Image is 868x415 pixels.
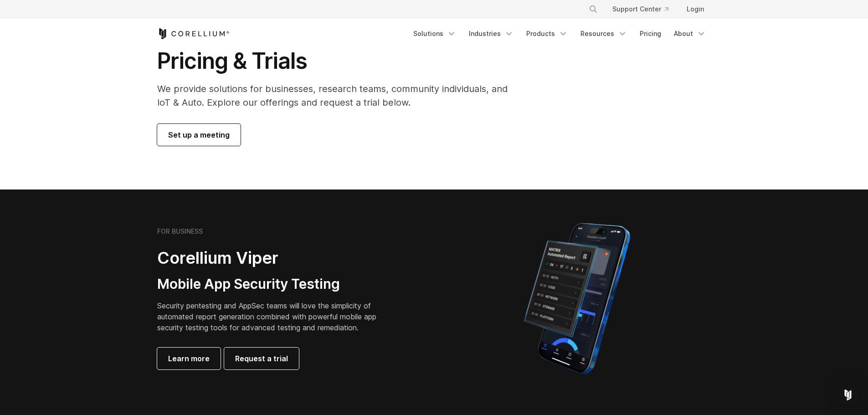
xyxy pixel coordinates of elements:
img: Corellium MATRIX automated report on iPhone showing app vulnerability test results across securit... [508,219,646,378]
div: Navigation Menu [578,1,711,17]
h2: Corellium Viper [157,248,390,268]
span: Set up a meeting [168,129,230,140]
a: Industries [463,26,519,42]
div: Navigation Menu [408,26,711,42]
button: Search [585,1,601,17]
h6: FOR BUSINESS [157,227,203,236]
p: We provide solutions for businesses, research teams, community individuals, and IoT & Auto. Explo... [157,82,520,109]
a: Resources [575,26,632,42]
a: Login [679,1,711,17]
a: Solutions [408,26,462,42]
a: About [668,26,711,42]
a: Corellium Home [157,28,230,39]
a: Products [521,26,573,42]
a: Learn more [157,348,221,369]
a: Pricing [634,26,667,42]
h3: Mobile App Security Testing [157,276,390,293]
p: Security pentesting and AppSec teams will love the simplicity of automated report generation comb... [157,300,390,333]
span: Learn more [168,353,210,364]
a: Set up a meeting [157,124,241,146]
a: Support Center [605,1,676,17]
div: Open Intercom Messenger [837,384,859,406]
span: Request a trial [235,353,288,364]
a: Request a trial [224,348,299,369]
h1: Pricing & Trials [157,47,520,75]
